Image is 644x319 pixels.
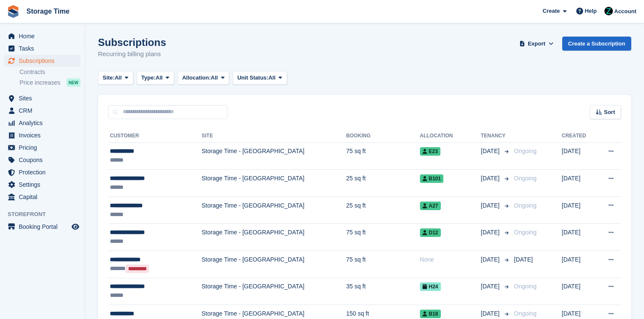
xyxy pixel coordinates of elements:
td: Storage Time - [GEOGRAPHIC_DATA] [201,251,346,278]
td: Storage Time - [GEOGRAPHIC_DATA] [201,197,346,224]
a: menu [4,179,80,191]
span: Home [19,30,70,42]
span: E23 [420,147,440,156]
a: menu [4,105,80,117]
span: Invoices [19,129,70,141]
th: Allocation [420,129,481,143]
a: menu [4,129,80,141]
div: NEW [66,78,80,87]
span: Sort [604,108,615,117]
th: Customer [108,129,201,143]
a: menu [4,166,80,178]
span: Protection [19,166,70,178]
th: Booking [346,129,420,143]
span: [DATE] [481,228,501,237]
p: Recurring billing plans [98,49,166,59]
span: [DATE] [481,282,501,291]
td: Storage Time - [GEOGRAPHIC_DATA] [201,224,346,251]
a: Create a Subscription [562,37,631,51]
td: [DATE] [562,278,596,305]
td: Storage Time - [GEOGRAPHIC_DATA] [201,170,346,197]
th: Site [201,129,346,143]
span: Storefront [8,210,85,219]
a: menu [4,43,80,54]
span: All [155,74,163,82]
span: [DATE] [514,256,533,263]
button: Unit Status: All [233,71,287,85]
span: Settings [19,179,70,191]
a: menu [4,55,80,67]
span: H24 [420,282,441,291]
th: Created [562,129,596,143]
span: All [115,74,122,82]
td: [DATE] [562,142,596,170]
span: Allocation: [182,74,211,82]
a: menu [4,221,80,233]
td: [DATE] [562,224,596,251]
a: menu [4,92,80,104]
span: Price increases [20,79,60,87]
a: menu [4,154,80,166]
span: Unit Status: [237,74,268,82]
span: [DATE] [481,147,501,156]
td: [DATE] [562,251,596,278]
img: stora-icon-8386f47178a22dfd0bd8f6a31ec36ba5ce8667c1dd55bd0f319d3a0aa187defe.svg [7,5,20,18]
a: Storage Time [23,4,73,18]
span: Pricing [19,142,70,154]
span: Help [585,7,597,15]
h1: Subscriptions [98,37,166,48]
td: 25 sq ft [346,170,420,197]
span: Create [543,7,560,15]
span: Ongoing [514,175,537,182]
span: Sites [19,92,70,104]
span: [DATE] [481,255,501,264]
span: Capital [19,191,70,203]
span: All [268,74,276,82]
span: Subscriptions [19,55,70,67]
span: Export [528,40,545,48]
th: Tenancy [481,129,511,143]
span: [DATE] [481,309,501,318]
span: [DATE] [481,201,501,210]
td: Storage Time - [GEOGRAPHIC_DATA] [201,278,346,305]
td: 75 sq ft [346,142,420,170]
button: Allocation: All [178,71,230,85]
span: Ongoing [514,202,537,209]
td: 25 sq ft [346,197,420,224]
button: Export [518,37,555,51]
td: Storage Time - [GEOGRAPHIC_DATA] [201,142,346,170]
span: Ongoing [514,310,537,317]
span: Analytics [19,117,70,129]
span: CRM [19,105,70,117]
a: Price increases NEW [20,78,80,87]
td: [DATE] [562,170,596,197]
img: Zain Sarwar [604,7,613,15]
span: B18 [420,310,441,318]
button: Type: All [137,71,174,85]
td: 75 sq ft [346,251,420,278]
button: Site: All [98,71,133,85]
span: B101 [420,174,444,183]
div: None [420,255,481,264]
span: Booking Portal [19,221,70,233]
span: Account [614,7,636,16]
span: Site: [103,74,115,82]
a: Preview store [70,222,80,232]
a: menu [4,117,80,129]
span: Ongoing [514,283,537,290]
td: [DATE] [562,197,596,224]
span: Ongoing [514,148,537,154]
span: [DATE] [481,174,501,183]
span: A27 [420,202,441,210]
a: menu [4,142,80,154]
span: All [211,74,218,82]
a: Contracts [20,68,80,76]
td: 75 sq ft [346,224,420,251]
a: menu [4,191,80,203]
a: menu [4,30,80,42]
span: Coupons [19,154,70,166]
span: Tasks [19,43,70,54]
td: 35 sq ft [346,278,420,305]
span: D12 [420,228,441,237]
span: Ongoing [514,229,537,236]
